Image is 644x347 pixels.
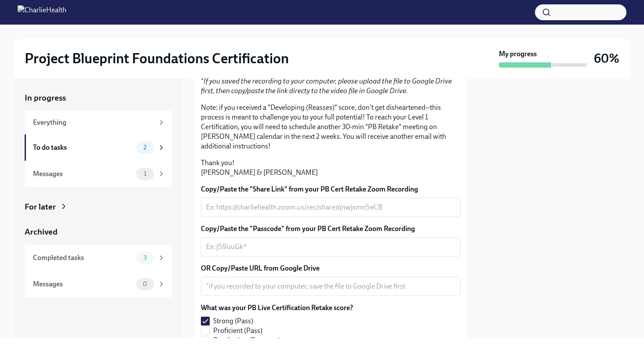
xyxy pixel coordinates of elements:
div: Everything [33,118,154,127]
img: CharlieHealth [18,5,66,19]
a: To do tasks2 [25,134,172,161]
a: Archived [25,226,172,238]
div: For later [25,201,56,213]
p: Thank you! [PERSON_NAME] & [PERSON_NAME] [201,158,461,177]
p: Note: if you received a "Developing (Reasses)" score, don't get disheartened--this process is mea... [201,103,461,151]
a: For later [25,201,172,213]
span: 0 [138,281,153,287]
span: Proficient (Pass) [213,326,262,336]
span: Strong (Pass) [213,316,253,326]
span: 3 [138,254,152,261]
label: Copy/Paste the "Share Link" from your PB Cert Retake Zoom Recording [201,184,461,194]
a: Messages1 [25,161,172,187]
a: Everything [25,111,172,134]
a: Messages0 [25,271,172,297]
span: 2 [138,144,152,151]
span: 1 [138,170,152,177]
a: Completed tasks3 [25,245,172,271]
a: In progress [25,92,172,104]
label: OR Copy/Paste URL from Google Drive [201,264,461,273]
label: Copy/Paste the "Passcode" from your PB Cert Retake Zoom Recording [201,224,461,234]
label: What was your PB Live Certification Retake score? [201,303,353,313]
div: To do tasks [33,143,133,152]
div: Messages [33,169,133,179]
div: Messages [33,279,133,289]
h3: 60% [594,51,619,66]
strong: My progress [499,49,537,59]
span: Developing (Reassess) [213,336,280,345]
div: Completed tasks [33,253,133,263]
h2: Project Blueprint Foundations Certification [25,50,289,67]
